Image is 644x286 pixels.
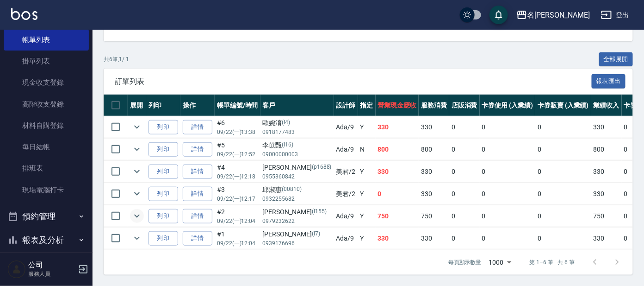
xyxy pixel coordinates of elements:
[485,250,515,275] div: 1000
[4,115,89,136] a: 材料自購登錄
[282,185,302,195] p: (00810)
[215,139,260,160] td: #5
[599,52,633,67] button: 全部展開
[358,183,376,205] td: Y
[215,228,260,249] td: #1
[376,205,419,227] td: 750
[215,95,260,116] th: 帳單編號/時間
[183,209,212,223] a: 詳情
[591,116,622,138] td: 330
[358,228,376,249] td: Y
[480,139,536,160] td: 0
[592,74,626,89] button: 報表匯出
[480,183,536,205] td: 0
[312,163,332,172] p: (p1688)
[28,261,75,270] h5: 公司
[591,205,622,227] td: 750
[480,95,536,116] th: 卡券使用 (入業績)
[449,139,480,160] td: 0
[334,161,358,183] td: 美君 /2
[376,95,419,116] th: 營業現金應收
[334,183,358,205] td: 美君 /2
[149,165,178,179] button: 列印
[449,161,480,183] td: 0
[217,195,258,203] p: 09/22 (一) 12:17
[11,8,37,20] img: Logo
[183,231,212,246] a: 詳情
[4,252,89,276] button: 客戶管理
[282,140,294,150] p: (I16)
[334,205,358,227] td: Ada /9
[376,228,419,249] td: 330
[419,228,449,249] td: 330
[130,120,144,134] button: expand row
[419,205,449,227] td: 750
[376,183,419,205] td: 0
[263,150,332,159] p: 09000000003
[4,72,89,93] a: 現金收支登錄
[535,228,591,249] td: 0
[489,6,508,24] button: save
[282,118,291,128] p: (I4)
[376,116,419,138] td: 330
[149,209,178,223] button: 列印
[217,217,258,225] p: 09/22 (一) 12:04
[480,161,536,183] td: 0
[130,209,144,223] button: expand row
[4,204,89,229] button: 預約管理
[480,228,536,249] td: 0
[263,239,332,248] p: 0939176696
[263,195,332,203] p: 0932255682
[312,229,320,239] p: (I7)
[535,161,591,183] td: 0
[7,260,26,279] img: Person
[180,95,215,116] th: 操作
[449,183,480,205] td: 0
[217,239,258,248] p: 09/22 (一) 12:04
[419,95,449,116] th: 服務消費
[217,150,258,159] p: 09/22 (一) 12:52
[535,183,591,205] td: 0
[183,187,212,201] a: 詳情
[215,183,260,205] td: #3
[130,165,144,178] button: expand row
[591,228,622,249] td: 330
[149,142,178,157] button: 列印
[376,161,419,183] td: 330
[419,183,449,205] td: 330
[263,163,332,172] div: [PERSON_NAME]
[480,205,536,227] td: 0
[4,94,89,115] a: 高階收支登錄
[4,228,89,252] button: 報表及分析
[592,76,626,85] a: 報表匯出
[149,187,178,201] button: 列印
[263,185,332,195] div: 邱淑惠
[263,207,332,217] div: [PERSON_NAME]
[535,205,591,227] td: 0
[149,231,178,246] button: 列印
[183,165,212,179] a: 詳情
[334,228,358,249] td: Ada /9
[312,207,327,217] p: (I155)
[28,270,75,278] p: 服務人員
[128,95,146,116] th: 展開
[334,139,358,160] td: Ada /9
[263,140,332,150] div: 李苡甄
[130,142,144,156] button: expand row
[449,116,480,138] td: 0
[449,228,480,249] td: 0
[358,116,376,138] td: Y
[358,139,376,160] td: N
[130,187,144,201] button: expand row
[263,172,332,181] p: 0955360842
[115,77,592,86] span: 訂單列表
[591,95,622,116] th: 業績收入
[419,139,449,160] td: 800
[260,95,334,116] th: 客戶
[513,6,594,25] button: 名[PERSON_NAME]
[4,51,89,72] a: 掛單列表
[591,183,622,205] td: 330
[591,161,622,183] td: 330
[263,128,332,136] p: 0918177483
[358,161,376,183] td: Y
